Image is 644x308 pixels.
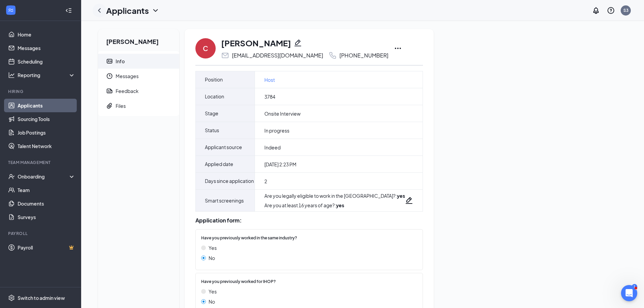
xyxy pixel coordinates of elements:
[98,84,179,98] a: ReportFeedback
[18,99,75,112] a: Applicants
[221,37,291,49] h1: [PERSON_NAME]
[205,192,244,209] span: Smart screenings
[205,122,219,139] span: Status
[116,88,139,94] div: Feedback
[98,54,179,69] a: ContactCardInfo
[329,51,337,60] svg: Phone
[195,217,423,224] div: Application form:
[7,7,14,14] svg: WorkstreamLogo
[264,202,405,209] div: Are you at least 16 years of age? :
[205,139,242,156] span: Applicant source
[18,210,75,224] a: Surveys
[18,241,75,254] a: PayrollCrown
[264,127,289,134] span: In progress
[336,202,344,208] strong: yes
[205,71,223,88] span: Position
[294,39,302,47] svg: Pencil
[106,102,113,109] svg: Paperclip
[205,173,254,189] span: Days since application
[8,72,15,78] svg: Analysis
[621,285,637,301] iframe: Intercom live chat
[221,51,229,60] svg: Email
[397,193,405,199] strong: yes
[264,76,275,84] a: Host
[264,161,296,168] span: [DATE] 2:23 PM
[205,88,224,105] span: Location
[18,28,75,41] a: Home
[339,52,388,59] div: [PHONE_NUMBER]
[116,58,125,65] div: Info
[18,139,75,153] a: Talent Network
[205,156,233,172] span: Applied date
[98,69,179,84] a: ClockMessages
[18,294,65,301] div: Switch to admin view
[264,144,281,151] span: Indeed
[203,44,208,53] div: C
[106,73,113,79] svg: Clock
[98,29,179,51] h2: [PERSON_NAME]
[8,173,15,180] svg: UserCheck
[18,72,76,78] div: Reporting
[201,235,297,241] span: Have you previously worked in the same industry?
[264,178,267,185] span: 2
[18,183,75,197] a: Team
[65,7,72,14] svg: Collapse
[18,41,75,55] a: Messages
[8,89,74,94] div: Hiring
[18,173,70,180] div: Onboarding
[151,6,160,15] svg: ChevronDown
[95,6,103,15] svg: ChevronLeft
[592,6,600,15] svg: Notifications
[8,160,74,165] div: Team Management
[209,288,217,295] span: Yes
[623,7,628,13] div: S3
[98,98,179,113] a: PaperclipFiles
[18,197,75,210] a: Documents
[264,110,301,117] span: Onsite Interview
[18,126,75,139] a: Job Postings
[106,5,149,16] h1: Applicants
[116,102,126,109] div: Files
[116,69,174,84] span: Messages
[106,88,113,94] svg: Report
[405,196,413,205] svg: Pencil
[205,105,218,122] span: Stage
[106,58,113,65] svg: ContactCard
[632,284,637,290] div: 1
[209,254,215,262] span: No
[607,6,615,15] svg: QuestionInfo
[8,231,74,236] div: Payroll
[264,93,275,100] span: 3784
[264,192,405,199] div: Are you legally eligible to work in the [GEOGRAPHIC_DATA]? :
[209,298,215,305] span: No
[8,294,15,301] svg: Settings
[18,112,75,126] a: Sourcing Tools
[209,244,217,252] span: Yes
[18,55,75,68] a: Scheduling
[232,52,323,59] div: [EMAIL_ADDRESS][DOMAIN_NAME]
[394,44,402,52] svg: Ellipses
[201,279,276,285] span: Have you previously worked for IHOP?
